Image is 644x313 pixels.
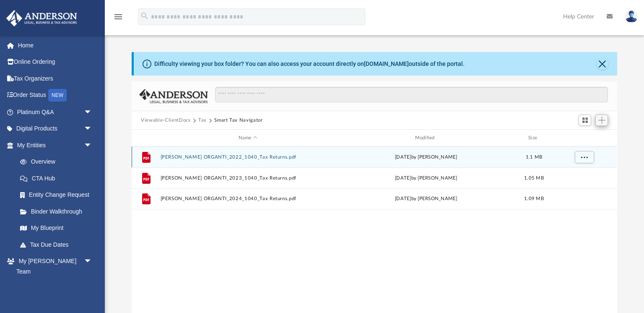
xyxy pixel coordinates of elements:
button: Switch to Grid View [579,115,591,126]
span: 1.09 MB [524,196,544,201]
div: Modified [339,134,514,142]
span: arrow_drop_down [84,253,101,270]
div: [DATE] by [PERSON_NAME] [339,195,514,203]
a: Overview [12,154,105,170]
a: Digital Productsarrow_drop_down [6,120,105,137]
div: id [135,134,156,142]
button: [PERSON_NAME] ORGANTI_2024_1040_Tax Returns.pdf [161,196,335,201]
i: menu [113,12,123,22]
button: Close [597,58,608,70]
div: id [555,134,613,142]
a: Home [6,37,105,54]
a: Order StatusNEW [6,87,105,104]
img: User Pic [625,10,638,23]
a: Tax Organizers [6,70,105,87]
a: Entity Change Request [12,187,105,203]
button: [PERSON_NAME] ORGANTI_2022_1040_Tax Returns.pdf [161,154,335,160]
div: Difficulty viewing your box folder? You can also access your account directly on outside of the p... [154,60,465,68]
button: Viewable-ClientDocs [141,117,190,124]
button: More options [575,151,594,164]
a: [DOMAIN_NAME] [364,60,409,67]
button: [PERSON_NAME] ORGANTI_2023_1040_Tax Returns.pdf [161,175,335,181]
i: search [140,11,149,21]
div: Name [160,134,335,142]
div: [DATE] by [PERSON_NAME] [339,175,514,182]
a: Platinum Q&Aarrow_drop_down [6,104,105,120]
span: arrow_drop_down [84,120,101,138]
a: My Blueprint [12,220,101,237]
div: [DATE] by [PERSON_NAME] [339,154,514,161]
div: Size [517,134,551,142]
div: NEW [48,89,67,102]
span: 1.05 MB [524,176,544,180]
span: 1.1 MB [526,155,543,159]
a: My Entitiesarrow_drop_down [6,137,105,154]
span: arrow_drop_down [84,104,101,121]
a: Online Ordering [6,54,105,70]
img: Anderson Advisors Platinum Portal [4,10,80,26]
input: Search files and folders [215,87,608,103]
button: Smart Tax Navigator [214,117,262,124]
button: Add [595,115,608,126]
a: menu [113,16,123,22]
span: arrow_drop_down [84,137,101,154]
a: My [PERSON_NAME] Teamarrow_drop_down [6,253,101,280]
a: Tax Due Dates [12,236,105,253]
a: Binder Walkthrough [12,203,105,220]
a: CTA Hub [12,170,105,187]
button: Tax [198,117,207,124]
